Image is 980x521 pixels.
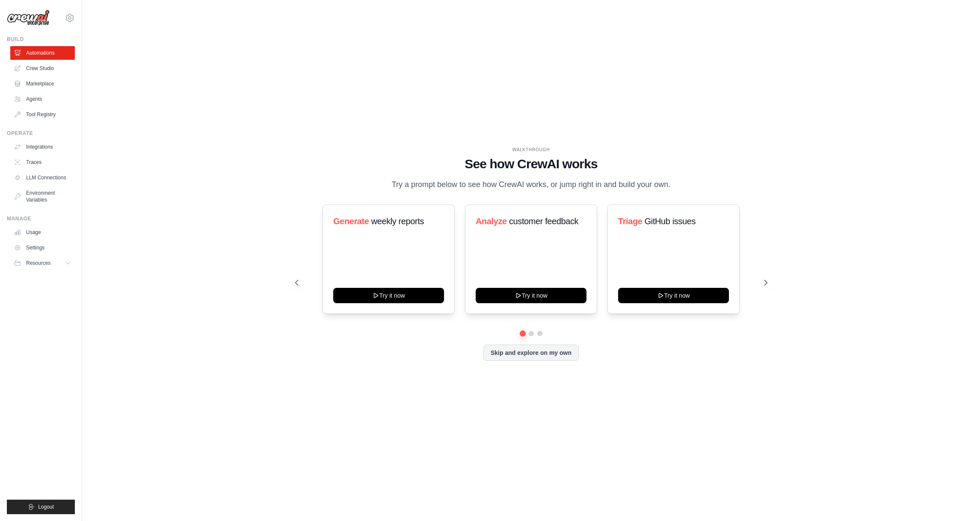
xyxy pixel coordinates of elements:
[10,92,75,106] a: Agents
[10,256,75,270] button: Resources
[7,36,75,43] div: Build
[476,288,586,303] button: Try it now
[7,130,75,137] div: Operate
[10,108,75,121] a: Tool Registry
[483,345,579,361] button: Skip and explore on my own
[10,225,75,239] a: Usage
[10,77,75,91] a: Marketplace
[7,215,75,222] div: Manage
[618,288,729,303] button: Try it now
[7,10,50,26] img: Logo
[476,217,507,226] span: Analyze
[10,61,75,75] a: Crew Studio
[333,217,369,226] span: Generate
[371,217,423,226] span: weekly reports
[10,155,75,169] a: Traces
[333,288,444,303] button: Try it now
[26,260,50,266] span: Resources
[10,241,75,255] a: Settings
[38,503,54,510] span: Logout
[618,217,642,226] span: Triage
[295,146,767,153] div: WALKTHROUGH
[295,156,767,172] h1: See how CrewAI works
[10,186,75,207] a: Environment Variables
[10,171,75,184] a: LLM Connections
[509,217,578,226] span: customer feedback
[10,140,75,154] a: Integrations
[645,217,696,226] span: GitHub issues
[7,500,75,514] button: Logout
[388,179,675,191] p: Try a prompt below to see how CrewAI works, or jump right in and build your own.
[10,46,75,60] a: Automations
